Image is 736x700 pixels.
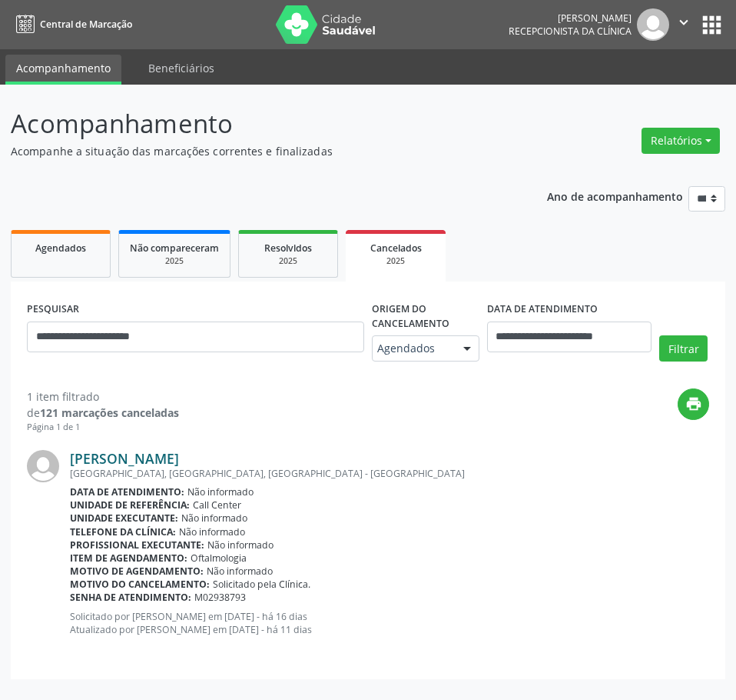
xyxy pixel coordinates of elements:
[509,12,632,25] div: [PERSON_NAME]
[685,395,702,412] i: print
[27,298,79,322] label: PESQUISAR
[27,450,59,482] img: img
[70,552,187,565] b: Item de agendamento:
[11,12,132,37] a: Central de Marcação
[642,128,720,154] button: Relatórios
[356,255,435,267] div: 2025
[678,388,709,420] button: print
[659,335,708,362] button: Filtrar
[70,525,176,538] b: Telefone da clínica:
[207,538,274,552] span: Não informado
[40,18,132,31] span: Central de Marcação
[70,538,204,552] b: Profissional executante:
[264,242,312,255] span: Resolvidos
[213,578,310,591] span: Solicitado pela Clínica.
[509,25,632,38] span: Recepcionista da clínica
[179,525,245,538] span: Não informado
[70,578,210,591] b: Motivo do cancelamento:
[70,485,184,498] b: Data de atendimento:
[138,55,225,82] a: Beneficiários
[191,552,247,565] span: Oftalmologia
[27,421,179,434] div: Página 1 de 1
[70,512,178,525] b: Unidade executante:
[11,105,511,143] p: Acompanhamento
[40,405,179,420] strong: 121 marcações canceladas
[70,467,709,480] div: [GEOGRAPHIC_DATA], [GEOGRAPHIC_DATA], [GEOGRAPHIC_DATA] - [GEOGRAPHIC_DATA]
[181,512,247,525] span: Não informado
[487,298,598,322] label: DATA DE ATENDIMENTO
[70,591,191,604] b: Senha de atendimento:
[207,565,273,578] span: Não informado
[194,591,246,604] span: M02938793
[193,498,241,512] span: Call Center
[675,14,692,31] i: 
[698,12,725,38] button: apps
[250,255,327,267] div: 2025
[377,341,448,356] span: Agendados
[70,565,204,578] b: Motivo de agendamento:
[35,242,86,255] span: Agendados
[669,8,698,41] button: 
[637,8,669,41] img: img
[130,255,219,267] div: 2025
[130,242,219,255] span: Não compareceram
[547,186,683,205] p: Ano de acompanhamento
[5,55,121,85] a: Acompanhamento
[11,143,511,159] p: Acompanhe a situação das marcações correntes e finalizadas
[27,405,179,421] div: de
[70,498,190,512] b: Unidade de referência:
[27,388,179,405] div: 1 item filtrado
[370,242,422,255] span: Cancelados
[372,298,479,335] label: Origem do cancelamento
[187,485,254,498] span: Não informado
[70,610,709,636] p: Solicitado por [PERSON_NAME] em [DATE] - há 16 dias Atualizado por [PERSON_NAME] em [DATE] - há 1...
[70,450,179,467] a: [PERSON_NAME]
